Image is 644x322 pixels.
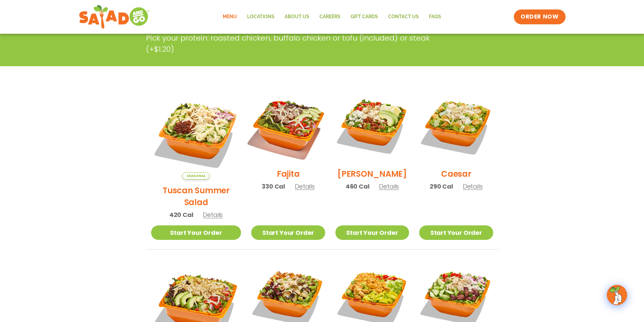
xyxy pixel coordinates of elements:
span: Details [379,182,399,191]
span: 420 Cal [169,210,193,219]
span: Details [463,182,483,191]
img: Product photo for Fajita Salad [245,83,331,169]
a: Menu [218,9,242,25]
a: FAQs [424,9,446,25]
h2: Caesar [441,168,471,180]
span: ORDER NOW [521,13,558,21]
span: Details [203,210,223,219]
a: Careers [314,9,345,25]
span: 460 Cal [345,182,369,191]
a: GIFT CARDS [345,9,383,25]
a: About Us [280,9,314,25]
span: 290 Cal [430,182,453,191]
img: Product photo for Cobb Salad [335,89,409,163]
img: new-SAG-logo-768×292 [79,3,150,30]
p: Pick your protein: roasted chicken, buffalo chicken or tofu (included) or steak (+$1.20) [146,32,447,55]
h2: Fajita [277,168,300,180]
img: Product photo for Caesar Salad [419,89,493,163]
a: Start Your Order [151,225,241,240]
a: ORDER NOW [514,9,565,24]
span: Seasonal [182,172,210,179]
img: wpChatIcon [607,286,626,304]
h2: [PERSON_NAME] [337,168,407,180]
h2: Tuscan Summer Salad [151,184,241,208]
a: Contact Us [383,9,424,25]
span: 330 Cal [262,182,285,191]
nav: Menu [218,9,446,25]
img: Product photo for Tuscan Summer Salad [151,89,241,179]
span: Details [295,182,315,191]
a: Locations [242,9,280,25]
a: Start Your Order [335,225,409,240]
a: Start Your Order [419,225,493,240]
a: Start Your Order [251,225,325,240]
